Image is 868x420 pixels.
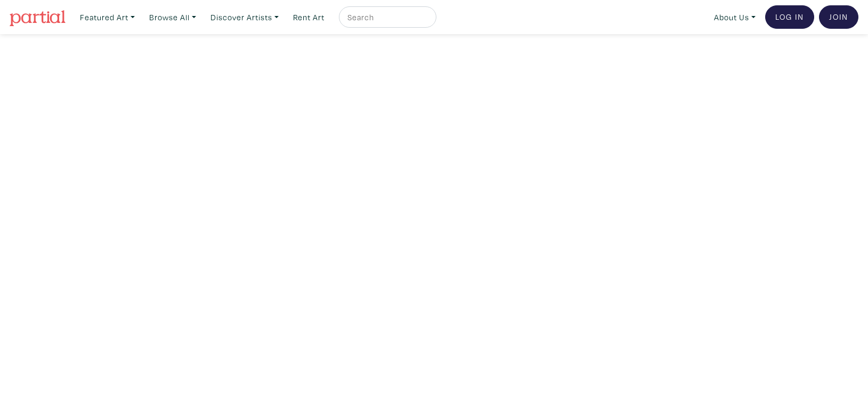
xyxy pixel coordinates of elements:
a: Rent Art [288,6,329,28]
input: Search [346,11,426,24]
a: Discover Artists [206,6,283,28]
a: Featured Art [75,6,140,28]
a: Browse All [144,6,201,28]
a: Join [819,5,858,29]
a: Log In [765,5,814,29]
a: About Us [709,6,760,28]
